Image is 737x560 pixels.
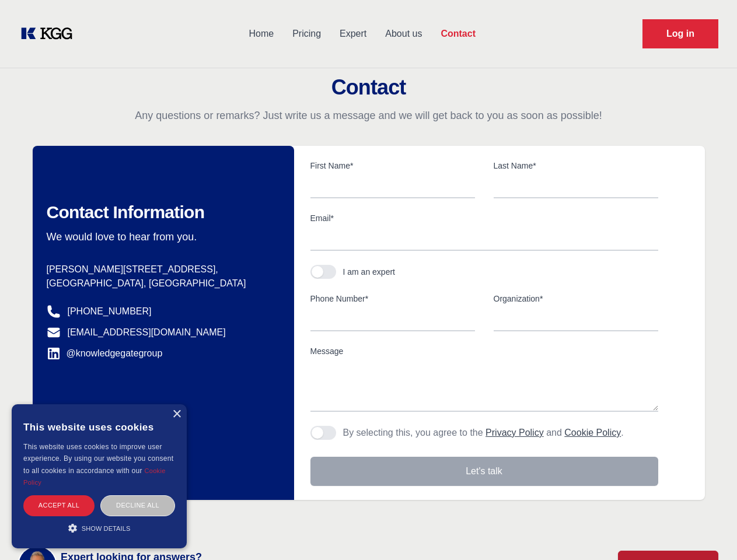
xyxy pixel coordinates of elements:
[343,426,624,440] p: By selecting this, you agree to the and .
[310,160,475,171] label: First Name*
[310,345,658,357] label: Message
[23,467,166,486] a: Cookie Policy
[679,504,737,560] iframe: Chat Widget
[23,522,175,534] div: Show details
[100,495,175,516] div: Decline all
[47,230,275,244] p: We would love to hear from you.
[68,304,152,318] a: [PHONE_NUMBER]
[494,293,658,304] label: Organization*
[310,457,658,486] button: Let's talk
[494,160,658,171] label: Last Name*
[47,276,275,290] p: [GEOGRAPHIC_DATA], [GEOGRAPHIC_DATA]
[239,19,283,49] a: Home
[172,410,181,419] div: Close
[47,262,275,276] p: [PERSON_NAME][STREET_ADDRESS],
[23,413,175,441] div: This website uses cookies
[68,325,226,339] a: [EMAIL_ADDRESS][DOMAIN_NAME]
[82,525,131,532] span: Show details
[23,495,95,516] div: Accept all
[343,266,396,278] div: I am an expert
[283,19,330,49] a: Pricing
[431,19,485,49] a: Contact
[14,76,723,99] h2: Contact
[564,428,621,437] a: Cookie Policy
[642,19,718,48] a: Request Demo
[310,212,658,224] label: Email*
[376,19,431,49] a: About us
[47,346,163,360] a: @knowledgegategroup
[47,202,275,223] h2: Contact Information
[14,108,723,123] p: Any questions or remarks? Just write us a message and we will get back to you as soon as possible!
[19,24,82,43] a: KOL Knowledge Platform: Talk to Key External Experts (KEE)
[485,428,544,437] a: Privacy Policy
[23,443,173,475] span: This website uses cookies to improve user experience. By using our website you consent to all coo...
[310,293,475,304] label: Phone Number*
[330,19,376,49] a: Expert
